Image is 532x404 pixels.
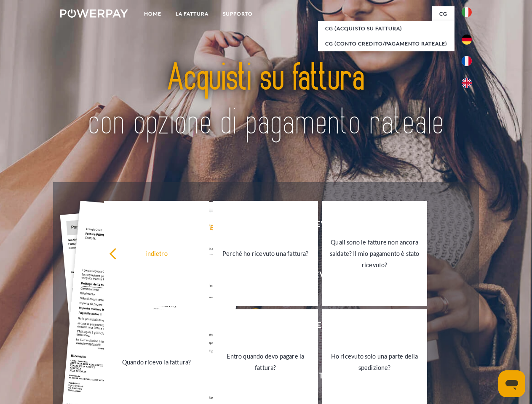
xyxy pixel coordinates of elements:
img: en [462,78,472,88]
img: it [462,7,472,17]
div: Quali sono le fatture non ancora saldate? Il mio pagamento è stato ricevuto? [327,236,422,270]
iframe: Pulsante per aprire la finestra di messaggistica [498,370,525,397]
img: de [462,35,472,45]
div: indietro [109,247,204,259]
a: CG [432,6,454,21]
img: fr [462,56,472,66]
img: logo-powerpay-white.svg [60,9,128,18]
div: Perché ho ricevuto una fattura? [218,247,313,259]
a: Quali sono le fatture non ancora saldate? Il mio pagamento è stato ricevuto? [322,201,427,306]
div: Entro quando devo pagare la fattura? [218,351,313,373]
a: Home [137,6,168,21]
div: Quando ricevo la fattura? [109,356,204,367]
a: CG (Acquisto su fattura) [318,21,454,36]
div: Ho ricevuto solo una parte della spedizione? [327,351,422,373]
a: Supporto [216,6,260,21]
a: CG (Conto Credito/Pagamento rateale) [318,36,454,51]
a: LA FATTURA [168,6,216,21]
img: title-powerpay_it.svg [80,40,452,161]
